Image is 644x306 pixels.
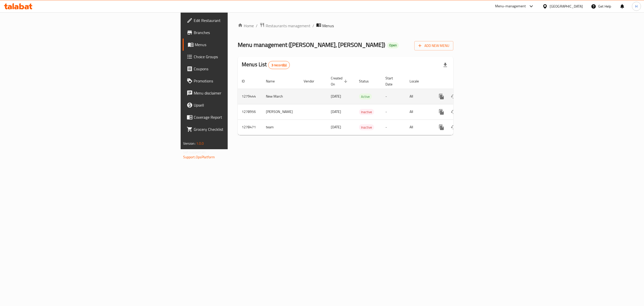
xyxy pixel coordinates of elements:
[183,63,288,75] a: Coupons
[359,109,374,115] span: Inactive
[183,140,195,147] span: Version:
[183,51,288,63] a: Choice Groups
[431,74,488,89] th: Actions
[183,39,288,51] a: Menus
[406,119,431,135] td: All
[448,106,460,118] button: Change Status
[266,78,281,84] span: Name
[381,104,406,119] td: -
[550,4,583,9] div: [GEOGRAPHIC_DATA]
[322,23,334,29] span: Menus
[439,59,451,71] div: Export file
[387,42,399,48] div: Open
[268,63,290,68] span: 3 record(s)
[194,114,284,120] span: Coverage Report
[304,78,321,84] span: Vendor
[359,109,374,115] div: Inactive
[406,89,431,104] td: All
[183,111,288,123] a: Coverage Report
[194,54,284,60] span: Choice Groups
[359,125,374,130] span: Inactive
[183,154,215,160] a: Support.OpsPlatform
[194,90,284,96] span: Menu disclaimer
[385,75,399,87] span: Start Date
[381,119,406,135] td: -
[387,43,399,47] span: Open
[183,87,288,99] a: Menu disclaimer
[448,90,460,103] button: Change Status
[331,93,341,100] span: [DATE]
[406,104,431,119] td: All
[183,99,288,111] a: Upsell
[418,43,449,49] span: Add New Menu
[410,78,425,84] span: Locale
[268,61,290,69] div: Total records count
[359,94,372,100] span: Active
[381,89,406,104] td: -
[238,22,453,29] nav: breadcrumb
[194,126,284,132] span: Grocery Checklist
[196,140,204,147] span: 1.0.0
[331,124,341,130] span: [DATE]
[435,90,448,103] button: more
[183,14,288,26] a: Edit Restaurant
[435,121,448,133] button: more
[194,17,284,23] span: Edit Restaurant
[194,66,284,72] span: Coupons
[183,75,288,87] a: Promotions
[414,41,453,50] button: Add New Menu
[194,102,284,108] span: Upsell
[238,74,488,135] table: enhanced table
[183,149,206,155] span: Get support on:
[435,106,448,118] button: more
[242,78,251,84] span: ID
[195,42,284,48] span: Menus
[635,4,637,9] span: H
[183,26,288,39] a: Branches
[331,108,341,115] span: [DATE]
[331,75,349,87] span: Created On
[359,78,375,84] span: Status
[312,23,314,29] li: /
[238,39,385,50] span: Menu management ( [PERSON_NAME], [PERSON_NAME] )
[495,3,526,9] div: Menu-management
[194,29,284,36] span: Branches
[448,121,460,133] button: Change Status
[194,78,284,84] span: Promotions
[242,61,290,69] h2: Menus List
[183,123,288,135] a: Grocery Checklist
